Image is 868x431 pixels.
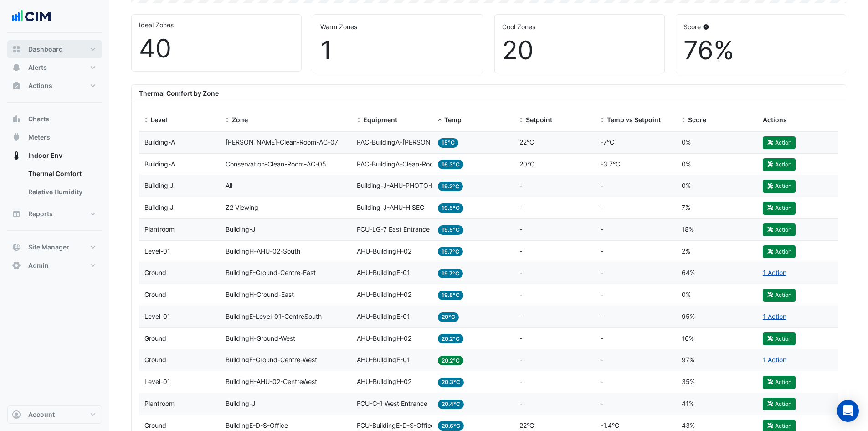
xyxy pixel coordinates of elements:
span: Temp vs Setpoint [607,116,661,124]
span: Site Manager [28,243,69,252]
div: Ideal Zones [139,20,294,30]
span: BuildingE-Ground-Centre-West [226,356,317,363]
span: -3.7°C [601,160,620,168]
span: AHU-BuildingE-01 [357,356,410,363]
span: 19.2°C [438,182,463,191]
span: Meters [28,133,50,142]
span: Charts [28,114,49,124]
span: 19.5°C [438,225,463,235]
span: BuildingH-Ground-West [226,334,295,342]
button: Action [763,398,796,410]
app-icon: Meters [12,133,21,142]
span: -1.4°C [601,421,619,429]
span: Equipment [363,116,397,124]
span: Ground [144,291,166,298]
span: AHU-BuildingE-01 [357,312,410,320]
span: - [601,182,603,189]
span: 43% [682,421,695,429]
div: Cool Zones [502,22,657,31]
button: Action [763,136,796,149]
button: Action [763,245,796,258]
button: Action [763,158,796,171]
a: 1 Action [763,312,786,320]
span: 0% [682,182,691,189]
span: - [519,269,522,276]
app-icon: Indoor Env [12,151,21,160]
span: Score [688,116,706,124]
span: AHU-BuildingH-02 [357,247,411,255]
span: - [601,378,603,385]
span: - [519,400,522,407]
span: AHU-BuildingE-01 [357,269,410,276]
div: 76% [683,35,838,66]
span: 35% [682,378,695,385]
button: Action [763,202,796,214]
span: Level-01 [144,247,170,255]
button: Site Manager [7,238,102,256]
button: Meters [7,128,102,146]
div: Indoor Env [7,165,102,205]
span: Account [28,410,55,419]
span: Building J [144,203,174,211]
span: Ground [144,421,166,429]
span: Z2 Viewing [226,203,258,211]
span: - [601,225,603,233]
span: Actions [763,116,787,124]
span: AusMus-Clean-Room-AC-07 [226,138,338,146]
span: - [601,203,603,211]
span: - [601,247,603,255]
span: 0% [682,138,691,146]
span: 64% [682,269,695,276]
span: 22°C [519,421,534,429]
span: Plantroom [144,400,175,407]
div: 20 [502,35,657,66]
span: 0% [682,160,691,168]
span: - [519,203,522,211]
b: Thermal Comfort by Zone [139,89,219,97]
button: Indoor Env [7,146,102,165]
div: Open Intercom Messenger [837,400,859,422]
span: Ground [144,356,166,363]
button: Dashboard [7,40,102,58]
span: PAC-BuildingA-Clean-Room-AC-05 [357,160,461,168]
span: - [519,247,522,255]
a: 1 Action [763,269,786,276]
button: Action [763,332,796,345]
span: 20°C [438,312,459,322]
div: 40 [139,33,294,64]
span: Building-J-AHU-HISEC [357,203,424,211]
span: AHU-BuildingH-02 [357,291,411,298]
span: - [601,356,603,363]
span: - [519,334,522,342]
button: Actions [7,77,102,95]
span: 16.3°C [438,160,463,169]
span: BuildingE-Ground-Centre-East [226,269,316,276]
span: 16% [682,334,694,342]
span: Building-J [226,225,256,233]
span: 15°C [438,138,458,148]
div: Score [683,22,838,31]
button: Charts [7,110,102,128]
span: - [601,291,603,298]
div: Warm Zones [320,22,475,31]
span: Building-J-AHU-PHOTO-ISO [357,182,442,189]
span: Setpoint [526,116,552,124]
span: - [601,334,603,342]
span: Dashboard [28,45,63,54]
span: - [519,356,522,363]
span: 18% [682,225,694,233]
span: FCU-G-1 West Entrance [357,400,427,407]
span: Ground [144,334,166,342]
span: Building-A [144,138,175,146]
span: PAC-BuildingA-AusMus-AC-07 [357,138,476,146]
span: 19.5°C [438,203,463,213]
span: Temp [444,116,462,124]
span: Plantroom [144,225,175,233]
span: 95% [682,312,695,320]
app-icon: Charts [12,114,21,124]
span: FCU-BuildingE-D-S-Office [357,421,435,429]
button: Admin [7,256,102,275]
button: Action [763,376,796,389]
span: - [519,378,522,385]
span: 19.7°C [438,269,463,278]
